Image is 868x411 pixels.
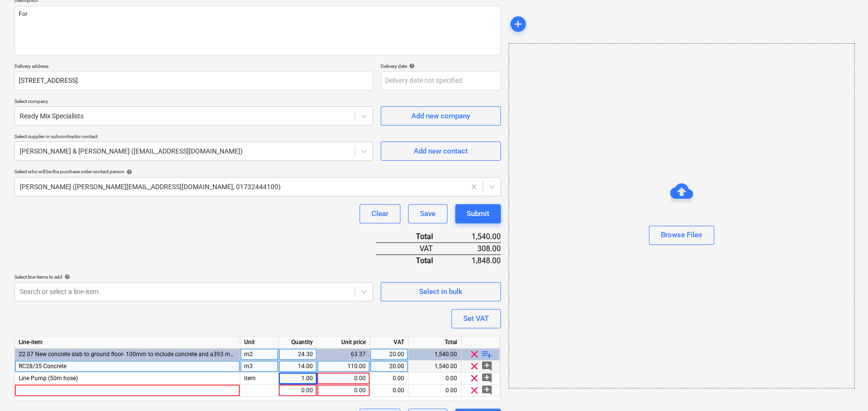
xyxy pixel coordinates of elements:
[481,348,493,360] span: playlist_add
[408,204,447,223] button: Save
[62,274,70,280] span: help
[15,336,240,348] div: Line-item
[420,207,435,220] div: Save
[374,385,404,397] div: 0.00
[381,106,501,126] button: Add new company
[240,336,279,348] div: Unit
[14,133,373,141] p: Select supplier or subcontractor contact
[376,243,448,255] div: VAT
[481,372,493,384] span: add_comment
[512,18,524,30] span: add
[19,351,239,358] span: 22.07 New concrete slab to ground floor- 100mm to include concrete and a393 mesh
[414,145,468,157] div: Add new contact
[508,43,855,388] div: Browse Files
[317,336,370,348] div: Unit price
[283,385,313,397] div: 0.00
[409,360,461,372] div: 1,540.00
[381,282,501,301] button: Select in bulk
[283,348,313,360] div: 24.30
[374,348,404,360] div: 20.00
[469,348,480,360] span: clear
[381,141,501,161] button: Add new contact
[283,372,313,385] div: 1.00
[240,360,279,372] div: m3
[19,363,66,370] span: RC28/35 Concrete
[14,274,373,280] div: Select line-items to add
[370,336,409,348] div: VAT
[409,348,461,360] div: 1,540.00
[374,360,404,372] div: 20.00
[661,229,702,241] div: Browse Files
[419,285,462,298] div: Select in bulk
[481,360,493,372] span: add_comment
[481,385,493,396] span: add_comment
[14,71,373,90] input: Delivery address
[376,231,448,243] div: Total
[649,226,714,245] button: Browse Files
[14,168,501,175] div: Select who will be the purchase order contact person
[448,255,500,266] div: 1,848.00
[455,204,501,223] button: Submit
[14,6,501,55] textarea: For
[463,312,489,325] div: Set VAT
[469,360,480,372] span: clear
[376,255,448,266] div: Total
[448,243,500,255] div: 308.00
[467,207,489,220] div: Submit
[381,63,501,69] div: Delivery date
[469,385,480,396] span: clear
[381,71,501,90] input: Delivery date not specified
[321,360,366,372] div: 110.00
[19,375,78,382] span: Line Pump (50m hose)
[321,372,366,385] div: 0.00
[407,63,415,69] span: help
[448,231,500,243] div: 1,540.00
[411,110,470,122] div: Add new company
[360,204,400,223] button: Clear
[372,207,388,220] div: Clear
[283,360,313,372] div: 14.00
[279,336,317,348] div: Quantity
[451,309,501,328] button: Set VAT
[321,348,366,360] div: 63.37
[321,385,366,397] div: 0.00
[409,385,461,397] div: 0.00
[409,336,461,348] div: Total
[14,63,373,71] p: Delivery address
[14,98,373,106] p: Select company
[240,348,279,360] div: m2
[409,372,461,385] div: 0.00
[124,169,132,175] span: help
[240,372,279,385] div: item
[469,372,480,384] span: clear
[374,372,404,385] div: 0.00
[820,365,868,411] iframe: Chat Widget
